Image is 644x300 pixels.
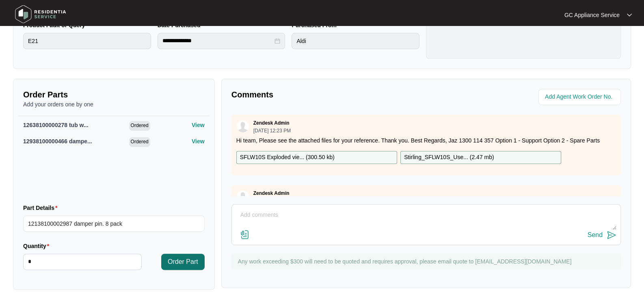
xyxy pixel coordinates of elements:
input: Quantity [24,254,141,270]
span: 12938100000466 dampe... [23,138,92,145]
p: View [192,121,205,129]
img: user.svg [237,120,249,132]
p: Hi team, Please see the attached files for your reference. Thank you. Best Regards, Jaz 1300 114 ... [236,136,616,145]
span: Order Part [168,257,198,267]
img: file-attachment-doc.svg [240,230,250,240]
p: Stirling_SFLW10S_Use... ( 2.47 mb ) [404,153,494,162]
span: Ordered [129,121,150,131]
span: Ordered [129,137,150,147]
img: send-icon.svg [607,230,616,240]
span: 12638100000278 tub w... [23,122,89,128]
img: dropdown arrow [627,13,632,17]
p: View [192,137,205,145]
p: Comments [231,89,421,100]
img: user.svg [237,190,249,203]
label: Part Details [23,204,61,212]
button: Send [588,230,616,241]
label: Quantity [23,242,52,250]
div: Send [588,231,603,239]
p: Zendesk Admin [253,190,290,196]
p: Order Parts [23,89,205,100]
button: Order Part [161,254,205,270]
input: Part Details [23,216,205,232]
p: GC Appliance Service [564,11,620,19]
input: Purchased From [292,33,419,49]
p: Zendesk Admin [253,120,290,126]
p: Add your orders one by one [23,100,205,108]
input: Add Agent Work Order No. [545,92,616,102]
p: Any work exceeding $300 will need to be quoted and requires approval, please email quote to [EMAI... [238,257,617,265]
p: [DATE] 12:23 PM [253,128,291,133]
img: residentia service logo [12,2,69,26]
p: SFLW10S Exploded vie... ( 300.50 kb ) [240,153,335,162]
input: Product Fault or Query [23,33,151,49]
input: Date Purchased [162,37,273,45]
